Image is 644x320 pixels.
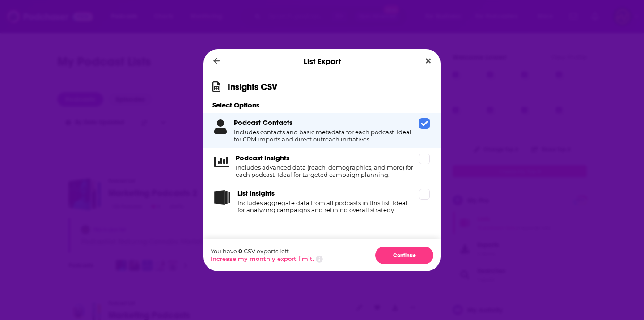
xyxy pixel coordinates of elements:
[234,128,415,143] h4: Includes contacts and basic metadata for each podcast. Ideal for CRM imports and direct outreach ...
[237,199,415,213] h4: Includes aggregate data from all podcasts in this list. Ideal for analyzing campaigns and refinin...
[203,101,441,109] h3: Select Options
[236,154,289,162] h3: Podcast Insights
[236,164,415,178] h4: Includes advanced data (reach, demographics, and more) for each podcast. Ideal for targeted campa...
[422,55,434,67] button: Close
[203,49,441,73] div: List Export
[238,247,242,255] span: 0
[375,247,433,264] button: Continue
[234,118,292,127] h3: Podcast Contacts
[211,255,314,262] button: Increase my monthly export limit.
[211,247,323,255] p: You have CSV exports left.
[228,81,277,93] h1: Insights CSV
[237,189,275,197] h3: List Insights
